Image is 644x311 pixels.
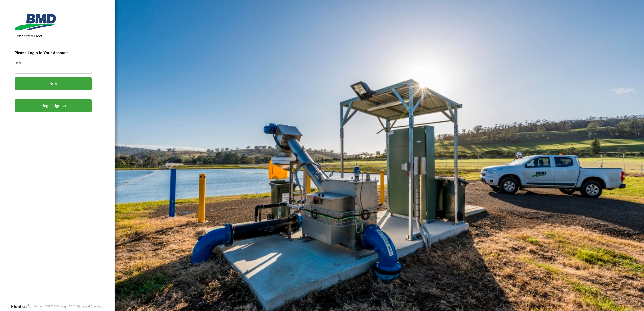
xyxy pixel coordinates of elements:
[15,50,92,55] h3: Please Login to Your Account
[15,77,92,90] button: Next
[15,99,92,112] a: Single Sign-on
[15,14,56,30] img: BMD
[15,33,92,38] h2: Connected Fleet
[15,61,92,65] label: Email
[11,304,34,309] a: Visit our Website
[77,305,104,308] a: Terms and Conditions
[34,305,53,308] div: Version: 305.03
[54,305,104,308] div: © Copyright 2025 -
